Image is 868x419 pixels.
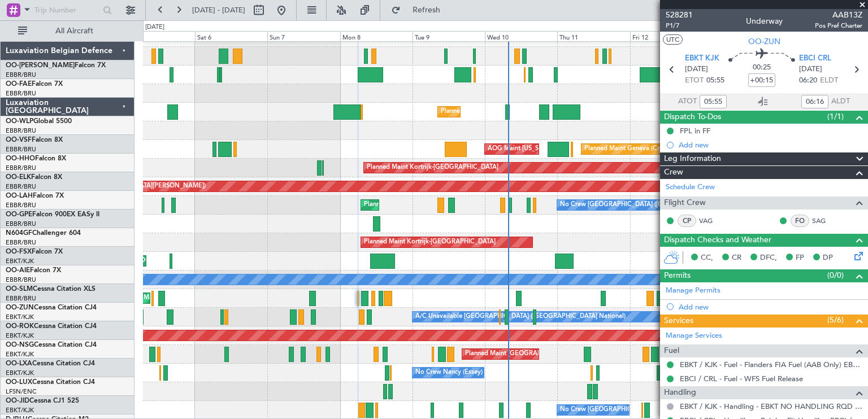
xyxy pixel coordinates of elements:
a: Manage Permits [666,285,721,296]
a: SAG [812,216,837,226]
span: OO-LXA [6,360,32,367]
span: DP [823,252,833,264]
span: Services [664,315,693,328]
a: EBKT/KJK [6,406,34,414]
a: OO-WLPGlobal 5500 [6,118,72,125]
div: No Crew [GEOGRAPHIC_DATA] ([GEOGRAPHIC_DATA] National) [560,401,749,418]
a: OO-AIEFalcon 7X [6,267,61,274]
a: EBBR/BRU [6,294,36,303]
span: ELDT [820,75,838,86]
a: EBBR/BRU [6,145,36,154]
span: OO-FSX [6,248,32,255]
span: Crew [664,166,683,179]
div: Planned Maint [GEOGRAPHIC_DATA] ([GEOGRAPHIC_DATA] National) [465,346,670,363]
div: Fri 12 [630,31,702,41]
a: EBBR/BRU [6,89,36,98]
span: Fuel [664,344,679,357]
span: EBCI CRL [799,53,831,64]
span: FP [796,252,804,264]
span: OO-ZUN [6,304,34,311]
span: Dispatch To-Dos [664,111,721,124]
span: Flight Crew [664,197,706,209]
span: Pos Pref Charter [815,21,862,30]
div: Planned Maint Liege [441,103,500,120]
div: CP [678,215,696,227]
div: FO [791,215,809,227]
span: Refresh [403,6,450,14]
span: OO-ROK [6,323,34,330]
span: OO-LAH [6,193,33,199]
a: N604GFChallenger 604 [6,230,81,237]
a: OO-LXACessna Citation CJ4 [6,360,95,367]
span: (5/6) [827,314,844,326]
div: Fri 5 [123,31,195,41]
a: EBKT/KJK [6,257,34,265]
span: Leg Information [664,152,721,165]
input: --:-- [801,95,828,108]
span: (1/1) [827,111,844,123]
div: Add new [679,140,862,150]
span: 528281 [666,9,693,21]
div: No Crew Nancy (Essey) [415,364,483,381]
a: OO-NSGCessna Citation CJ4 [6,342,97,348]
span: OO-HHO [6,155,35,162]
span: Handling [664,386,696,399]
a: EBBR/BRU [6,71,36,79]
span: (0/0) [827,269,844,281]
a: OO-ELKFalcon 8X [6,174,62,181]
div: No Crew [GEOGRAPHIC_DATA] ([GEOGRAPHIC_DATA] National) [560,197,749,213]
span: EBKT KJK [685,53,719,64]
input: --:-- [700,95,727,108]
a: Manage Services [666,330,722,342]
a: EBBR/BRU [6,276,36,284]
span: OO-FAE [6,81,32,88]
a: OO-FAEFalcon 7X [6,81,63,88]
div: Planned Maint Kortrijk-[GEOGRAPHIC_DATA] [367,159,498,176]
div: Wed 10 [485,31,557,41]
span: OO-SLM [6,286,33,293]
a: EBBR/BRU [6,182,36,191]
a: EBKT/KJK [6,350,34,359]
span: OO-GPE [6,211,32,218]
a: OO-LUXCessna Citation CJ4 [6,379,95,386]
span: DFC, [760,252,777,264]
a: OO-ZUNCessna Citation CJ4 [6,304,97,311]
span: [DATE] [799,64,822,75]
span: OO-ZUN [748,36,780,47]
a: Schedule Crew [666,182,715,193]
button: All Aircraft [12,22,123,40]
a: EBKT / KJK - Handling - EBKT NO HANDLING RQD FOR CJ [680,401,862,411]
span: N604GF [6,230,32,237]
a: OO-VSFFalcon 8X [6,137,63,143]
span: [DATE] [685,64,708,75]
span: P1/7 [666,21,693,30]
span: AAB13Z [815,9,862,21]
div: FPL in FF [680,126,710,136]
button: Refresh [386,1,454,19]
span: OO-VSF [6,137,32,143]
span: Permits [664,269,691,282]
span: 00:25 [753,62,771,73]
span: OO-AIE [6,267,30,274]
a: EBKT/KJK [6,331,34,340]
span: CC, [701,252,713,264]
a: OO-JIDCessna CJ1 525 [6,398,79,404]
a: EBBR/BRU [6,220,36,228]
a: VAG [699,216,724,226]
div: Underway [746,15,783,27]
a: LFSN/ENC [6,387,37,396]
a: OO-FSXFalcon 7X [6,248,63,255]
span: OO-[PERSON_NAME] [6,62,75,69]
div: [DATE] [145,23,164,32]
a: EBKT/KJK [6,313,34,321]
a: OO-HHOFalcon 8X [6,155,66,162]
a: EBKT / KJK - Fuel - Flanders FIA Fuel (AAB Only) EBKT / KJK [680,360,862,369]
span: CR [732,252,741,264]
div: Sat 6 [195,31,267,41]
div: Sun 7 [267,31,340,41]
span: OO-LUX [6,379,32,386]
a: OO-LAHFalcon 7X [6,193,64,199]
input: Trip Number [34,2,99,19]
a: OO-[PERSON_NAME]Falcon 7X [6,62,106,69]
a: EBBR/BRU [6,238,36,247]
